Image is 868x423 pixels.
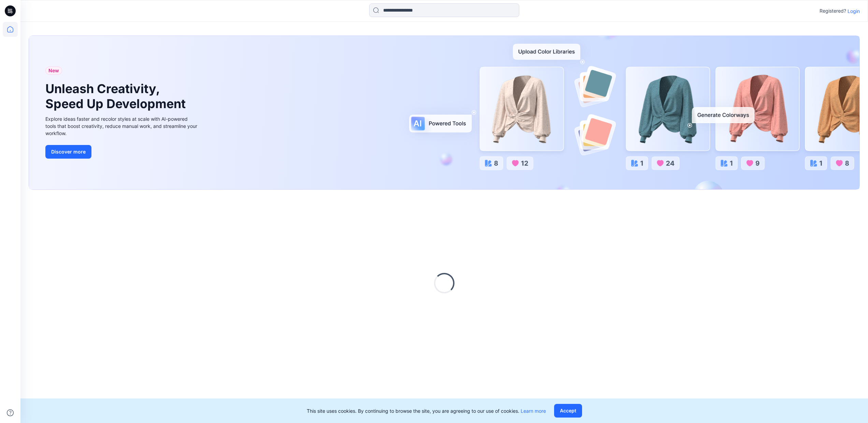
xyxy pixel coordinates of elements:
[45,115,199,137] div: Explore ideas faster and recolor styles at scale with AI-powered tools that boost creativity, red...
[554,404,582,418] button: Accept
[45,82,189,111] h1: Unleash Creativity, Speed Up Development
[521,408,546,414] a: Learn more
[848,8,860,15] p: Login
[48,67,59,75] span: New
[820,7,846,15] p: Registered?
[45,145,91,159] button: Discover more
[45,145,199,159] a: Discover more
[307,407,546,414] p: This site uses cookies. By continuing to browse the site, you are agreeing to our use of cookies.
